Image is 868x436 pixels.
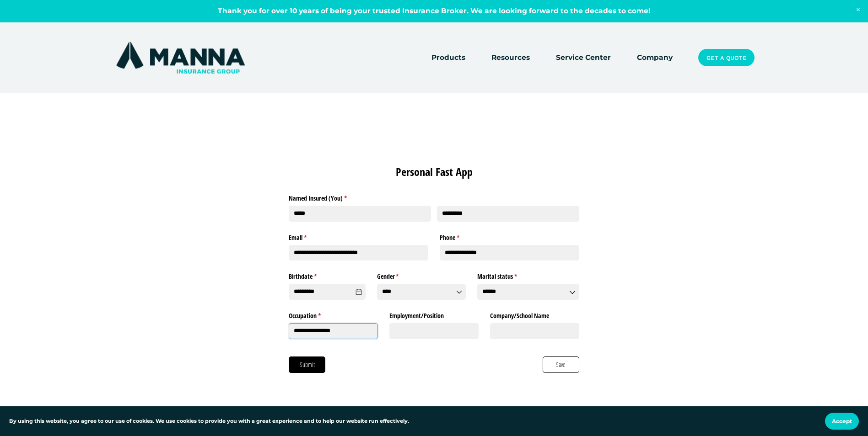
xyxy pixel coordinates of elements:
[477,269,579,281] label: Marital status
[377,269,466,281] label: Gender
[289,164,579,180] h1: Personal Fast App
[825,413,859,430] button: Accept
[299,360,315,370] span: Submit
[832,418,852,425] span: Accept
[490,308,579,320] label: Company/​School Name
[389,308,479,320] label: Employment/​Position
[431,51,465,64] a: folder dropdown
[437,206,579,222] input: Last
[698,49,754,66] a: Get a Quote
[289,356,325,373] button: Submit
[289,230,428,242] label: Email
[431,52,465,64] span: Products
[440,230,579,242] label: Phone
[289,269,365,281] label: Birthdate
[556,51,611,64] a: Service Center
[289,308,378,320] label: Occupation
[491,52,530,64] span: Resources
[491,51,530,64] a: folder dropdown
[637,51,673,64] a: Company
[543,356,579,373] button: Save
[9,417,409,425] p: By using this website, you agree to our use of cookies. We use cookies to provide you with a grea...
[555,360,566,370] span: Save
[289,191,579,203] legend: Named Insured (You)
[289,206,431,222] input: First
[114,40,247,75] img: Manna Insurance Group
